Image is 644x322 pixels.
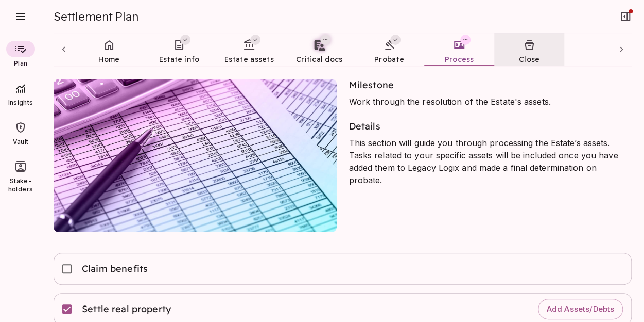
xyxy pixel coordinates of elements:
[159,55,199,64] span: Estate info
[349,79,394,91] span: Milestone
[54,79,337,232] img: settlement-plan
[547,304,614,314] span: Add Assets/Debts
[349,138,618,185] span: This section will guide you through processing the Estate’s assets. Tasks related to your specifi...
[82,303,172,315] span: Settle real property
[13,138,29,146] span: Vault
[349,120,380,132] span: Details
[374,55,404,64] span: Probate
[224,55,274,64] span: Estate assets
[54,253,632,285] div: Claim benefits
[538,299,623,319] button: Add Assets/Debts
[14,59,27,68] span: Plan
[2,75,39,111] div: Insights
[296,55,343,64] span: Critical docs
[444,55,474,64] span: Process
[349,96,551,107] span: Work through the resolution of the Estate's assets.
[519,55,540,64] span: Close
[2,99,39,107] span: Insights
[54,9,138,24] span: Settlement Plan
[82,263,149,275] span: Claim benefits
[98,55,119,64] span: Home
